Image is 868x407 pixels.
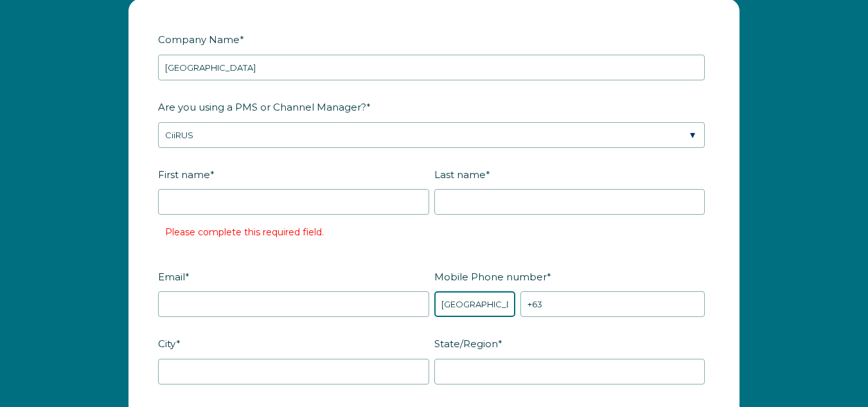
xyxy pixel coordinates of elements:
[165,226,324,238] label: Please complete this required field.
[434,267,547,287] span: Mobile Phone number
[158,165,210,185] span: First name
[434,334,498,354] span: State/Region
[158,267,185,287] span: Email
[434,165,486,185] span: Last name
[158,97,366,117] span: Are you using a PMS or Channel Manager?
[158,30,240,50] span: Company Name
[158,334,176,354] span: City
